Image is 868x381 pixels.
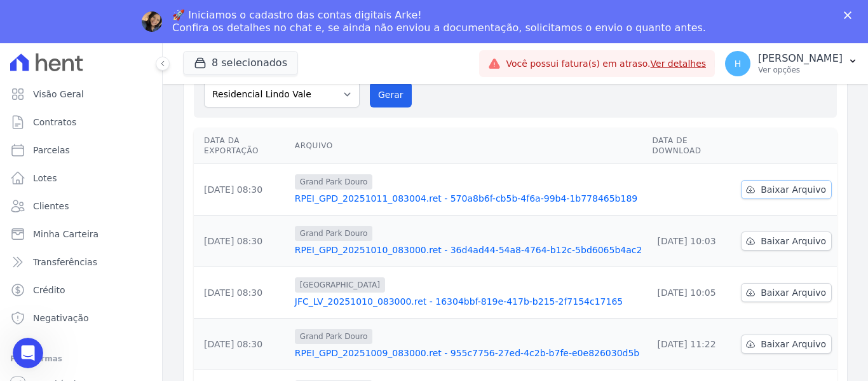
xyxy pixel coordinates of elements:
div: Fechar [844,11,857,19]
th: Data da Exportação [194,128,290,164]
td: [DATE] 08:30 [194,216,290,267]
td: [DATE] 08:30 [194,267,290,319]
a: RPEI_GPD_20251011_083004.ret - 570a8b6f-cb5b-4f6a-99b4-1b778465b189 [295,192,642,205]
td: [DATE] 10:03 [647,216,736,267]
a: Transferências [5,249,157,275]
button: 8 selecionados [183,51,298,75]
a: Baixar Arquivo [741,335,832,354]
a: Visão Geral [5,81,157,107]
td: [DATE] 08:30 [194,164,290,216]
img: Profile image for Adriane [142,11,162,32]
button: H [PERSON_NAME] Ver opções [715,46,868,81]
th: Arquivo [290,128,648,164]
td: [DATE] 08:30 [194,319,290,370]
span: Baixar Arquivo [761,183,826,196]
span: Grand Park Douro [295,226,373,241]
span: H [735,59,742,68]
div: Plataformas [10,351,152,366]
span: Visão Geral [33,88,84,100]
a: Crédito [5,277,157,303]
span: Crédito [33,284,65,296]
a: Negativação [5,305,157,331]
th: Data de Download [647,128,736,164]
span: Clientes [33,200,69,212]
span: Parcelas [33,144,70,156]
a: Parcelas [5,137,157,163]
td: [DATE] 11:22 [647,319,736,370]
span: Baixar Arquivo [761,235,826,247]
a: Ver detalhes [651,59,707,69]
span: Você possui fatura(s) em atraso. [506,57,706,71]
a: Baixar Arquivo [741,283,832,302]
a: Minha Carteira [5,221,157,247]
span: Negativação [33,312,89,324]
iframe: Intercom live chat [13,338,43,368]
a: Baixar Arquivo [741,232,832,251]
button: Gerar [370,82,412,107]
td: [DATE] 10:05 [647,267,736,319]
a: Lotes [5,165,157,191]
span: Minha Carteira [33,228,98,240]
a: JFC_LV_20251010_083000.ret - 16304bbf-819e-417b-b215-2f7154c17165 [295,295,642,308]
span: Baixar Arquivo [761,338,826,350]
a: Contratos [5,109,157,135]
span: [GEOGRAPHIC_DATA] [295,277,385,293]
p: Ver opções [758,65,843,75]
a: Clientes [5,193,157,219]
a: RPEI_GPD_20251010_083000.ret - 36d4ad44-54a8-4764-b12c-5bd6065b4ac2 [295,244,642,256]
span: Lotes [33,172,57,184]
span: Baixar Arquivo [761,286,826,299]
p: [PERSON_NAME] [758,52,843,65]
div: 🚀 Iniciamos o cadastro das contas digitais Arke! Confira os detalhes no chat e, se ainda não envi... [172,9,706,34]
span: Transferências [33,256,97,268]
a: RPEI_GPD_20251009_083000.ret - 955c7756-27ed-4c2b-b7fe-e0e826030d5b [295,347,642,359]
span: Grand Park Douro [295,174,373,190]
a: Baixar Arquivo [741,180,832,199]
span: Grand Park Douro [295,329,373,344]
span: Contratos [33,116,76,128]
